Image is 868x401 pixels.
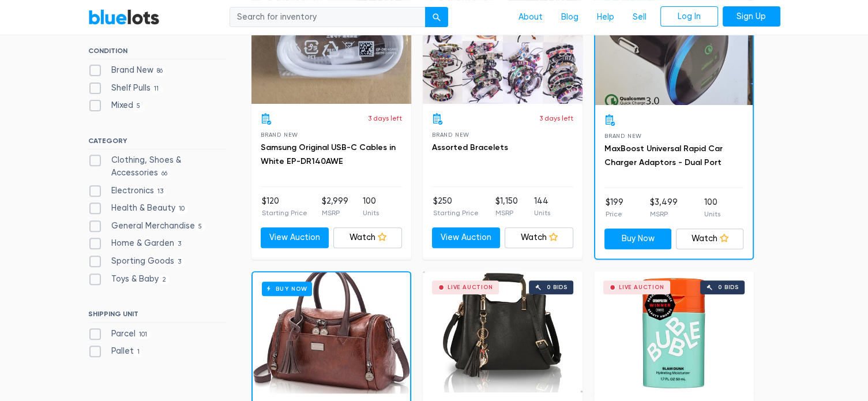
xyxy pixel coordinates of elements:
[534,195,550,218] li: 144
[261,143,396,166] a: Samsung Original USB-C Cables in White EP-DR140AWE
[88,9,160,25] a: BlueLots
[368,113,402,123] p: 3 days left
[88,220,206,233] label: General Merchandise
[88,310,226,323] h6: SHIPPING UNIT
[159,275,170,284] span: 2
[423,271,583,392] a: Live Auction 0 bids
[432,143,508,152] a: Assorted Bracelets
[704,196,720,219] li: 100
[261,132,298,138] span: Brand New
[153,66,167,76] span: 86
[606,196,623,219] li: $199
[433,208,479,218] p: Starting Price
[534,208,550,218] p: Units
[88,328,151,340] label: Parcel
[718,284,739,290] div: 0 bids
[604,228,672,249] a: Buy Now
[594,271,754,392] a: Live Auction 0 bids
[619,284,664,290] div: Live Auction
[88,345,144,358] label: Pallet
[195,222,206,231] span: 5
[261,227,329,248] a: View Auction
[88,237,185,250] label: Home & Garden
[552,6,588,28] a: Blog
[606,209,623,219] p: Price
[650,209,678,219] p: MSRP
[704,209,720,219] p: Units
[174,240,185,249] span: 3
[363,208,379,218] p: Units
[88,64,167,77] label: Brand New
[253,272,410,393] a: Buy Now
[539,113,573,123] p: 3 days left
[363,195,379,218] li: 100
[230,7,426,28] input: Search for inventory
[660,6,718,27] a: Log In
[88,154,226,179] label: Clothing, Shoes & Accessories
[623,6,656,28] a: Sell
[604,133,642,139] span: Brand New
[588,6,623,28] a: Help
[88,255,185,268] label: Sporting Goods
[723,6,780,27] a: Sign Up
[495,195,517,218] li: $1,150
[136,330,151,339] span: 101
[322,195,348,218] li: $2,999
[88,202,189,215] label: Health & Beauty
[333,227,402,248] a: Watch
[505,227,573,248] a: Watch
[509,6,552,28] a: About
[650,196,678,219] li: $3,499
[433,195,479,218] li: $250
[262,208,307,218] p: Starting Price
[88,273,170,286] label: Toys & Baby
[604,144,723,167] a: MaxBoost Universal Rapid Car Charger Adaptors - Dual Port
[154,187,167,196] span: 13
[495,208,517,218] p: MSRP
[151,84,163,93] span: 11
[134,348,144,357] span: 1
[88,47,226,59] h6: CONDITION
[88,137,226,149] h6: CATEGORY
[133,102,144,111] span: 5
[88,99,144,112] label: Mixed
[88,185,167,197] label: Electronics
[547,284,568,290] div: 0 bids
[175,204,189,213] span: 10
[262,195,307,218] li: $120
[158,169,171,178] span: 66
[174,257,185,267] span: 3
[448,284,493,290] div: Live Auction
[432,227,501,248] a: View Auction
[262,282,312,296] h6: Buy Now
[88,82,163,95] label: Shelf Pulls
[432,132,469,138] span: Brand New
[676,228,743,249] a: Watch
[322,208,348,218] p: MSRP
